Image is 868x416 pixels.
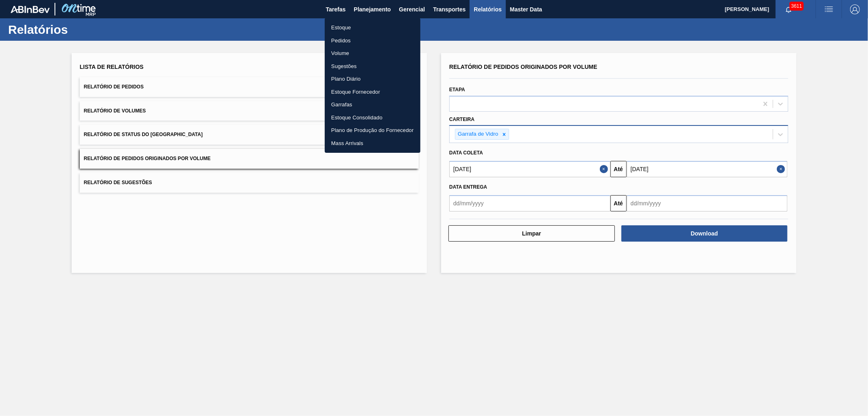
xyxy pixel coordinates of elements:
[325,73,420,86] a: Plano Diário
[325,98,420,111] a: Garrafas
[325,124,420,137] a: Plano de Produção do Fornecedor
[325,47,420,60] a: Volume
[325,86,420,99] a: Estoque Fornecedor
[325,60,420,73] a: Sugestões
[325,21,420,34] a: Estoque
[325,137,420,150] a: Mass Arrivals
[325,34,420,47] a: Pedidos
[325,111,420,124] a: Estoque Consolidado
